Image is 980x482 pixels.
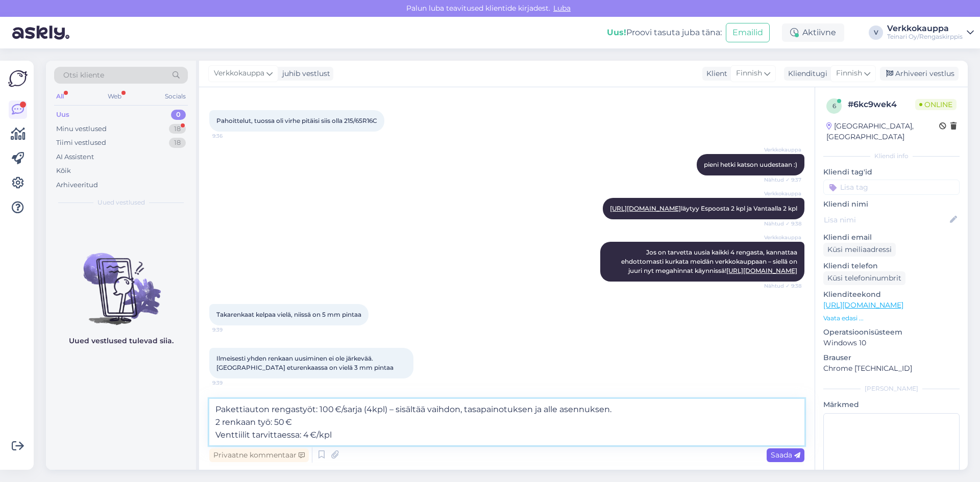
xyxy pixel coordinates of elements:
[163,90,188,103] div: Socials
[887,24,974,41] a: VerkkokauppaTeinari Oy/Rengaskirppis
[763,220,801,227] span: Nähtud ✓ 9:38
[763,146,801,154] span: Verkkokauppa
[56,138,106,148] div: Tiimi vestlused
[607,28,626,37] b: Uus!
[823,300,903,310] a: [URL][DOMAIN_NAME]
[726,267,797,274] a: [URL][DOMAIN_NAME]
[621,248,799,274] span: Jos on tarvetta uusia kaikki 4 rengasta, kannattaa ehdottomasti kurkata meidän verkkokauppaan – s...
[216,311,361,318] span: Takarenkaat kelpaa vielä, niissä on 5 mm pintaa
[106,90,124,103] div: Web
[209,399,804,445] textarea: Pakettiauton rengastyöt: 100 €/sarja (4kpl) – sisältää vaihdon, tasapainotuksen ja alle asennukse...
[823,384,960,393] div: [PERSON_NAME]
[169,124,186,134] div: 18
[848,98,915,111] div: # 6kc9wek4
[550,4,574,13] span: Luba
[823,289,960,300] p: Klienditeekond
[823,352,960,363] p: Brauser
[8,69,28,88] img: Askly Logo
[823,314,960,323] p: Vaata edasi ...
[823,327,960,338] p: Operatsioonisüsteem
[823,363,960,374] p: Chrome [TECHNICAL_ID]
[46,235,196,326] img: No chats
[763,282,801,290] span: Nähtud ✓ 9:38
[823,399,960,410] p: Märkmed
[216,117,377,124] span: Pahoittelut, tuossa oli virhe pitäisi siis olla 215/65R16C
[823,338,960,348] p: Windows 10
[823,271,905,285] div: Küsi telefoninumbrit
[887,33,963,41] div: Teinari Oy/Rengaskirppis
[209,448,309,462] div: Privaatne kommentaar
[823,199,960,210] p: Kliendi nimi
[880,67,959,81] div: Arhiveeri vestlus
[704,161,797,168] span: pieni hetki katson uudestaan :)
[782,23,844,42] div: Aktiivne
[212,379,251,387] span: 9:39
[823,167,960,177] p: Kliendi tag'id
[826,121,939,142] div: [GEOGRAPHIC_DATA], [GEOGRAPHIC_DATA]
[69,336,174,346] p: Uued vestlused tulevad siia.
[56,180,98,190] div: Arhiveeritud
[63,70,104,81] span: Otsi kliente
[56,166,71,176] div: Kõik
[97,198,145,207] span: Uued vestlused
[915,99,957,110] span: Online
[823,180,960,195] input: Lisa tag
[823,243,896,257] div: Küsi meiliaadressi
[836,68,862,79] span: Finnish
[823,232,960,243] p: Kliendi email
[610,205,681,212] a: [URL][DOMAIN_NAME]
[216,354,394,371] span: Ilmeisesti yhden renkaan uusiminen ei ole järkevää. [GEOGRAPHIC_DATA] eturenkaassa on vielä 3 mm ...
[823,261,960,271] p: Kliendi telefon
[56,110,69,120] div: Uus
[763,190,801,197] span: Verkkokauppa
[869,26,883,40] div: V
[56,152,94,162] div: AI Assistent
[726,23,770,42] button: Emailid
[278,68,330,79] div: juhib vestlust
[702,68,727,79] div: Klient
[214,68,264,79] span: Verkkokauppa
[887,24,963,33] div: Verkkokauppa
[763,176,801,184] span: Nähtud ✓ 9:37
[171,110,186,120] div: 0
[169,138,186,148] div: 18
[832,102,836,110] span: 6
[212,326,251,334] span: 9:39
[610,205,797,212] span: läytyy Espoosta 2 kpl ja Vantaalla 2 kpl
[763,234,801,241] span: Verkkokauppa
[736,68,762,79] span: Finnish
[823,151,960,161] div: Kliendi info
[54,90,66,103] div: All
[212,132,251,140] span: 9:36
[771,450,800,460] span: Saada
[824,214,948,225] input: Lisa nimi
[56,124,107,134] div: Minu vestlused
[784,68,827,79] div: Klienditugi
[607,27,722,39] div: Proovi tasuta juba täna:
